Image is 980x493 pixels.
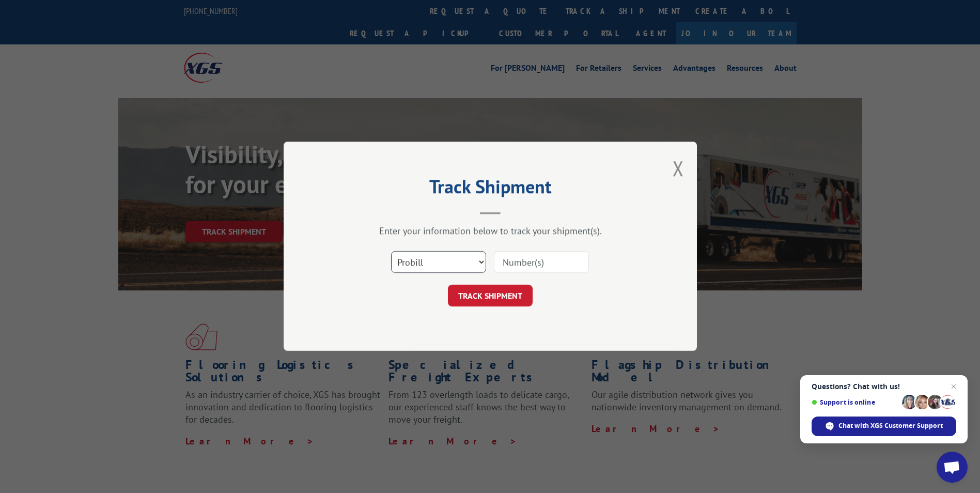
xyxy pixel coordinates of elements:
span: Questions? Chat with us! [812,382,956,391]
h2: Track Shipment [335,179,645,199]
a: Open chat [937,452,968,483]
span: Support is online [812,398,898,406]
button: TRACK SHIPMENT [448,285,533,307]
span: Chat with XGS Customer Support [838,421,943,430]
button: Close modal [673,155,684,182]
input: Number(s) [494,252,589,273]
span: Chat with XGS Customer Support [812,417,956,436]
div: Enter your information below to track your shipment(s). [335,225,645,237]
